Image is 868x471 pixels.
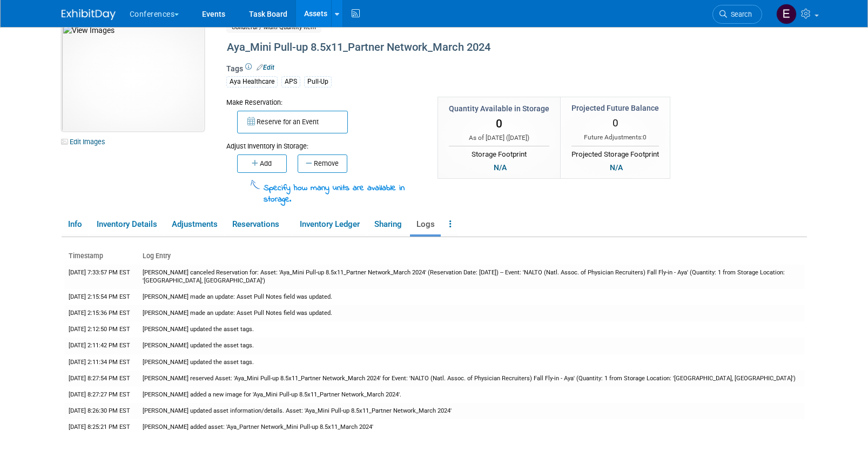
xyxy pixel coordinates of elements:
[571,103,659,113] div: Projected Future Balance
[138,338,804,354] td: [PERSON_NAME] updated the asset tags.
[281,76,300,88] div: APS
[64,289,138,305] td: [DATE] 2:15:54 PM EST
[368,215,408,234] a: Sharing
[64,387,138,403] td: [DATE] 8:27:27 PM EST
[264,182,405,206] span: Specify how many units are available in storage.
[776,4,797,24] img: Erin Anderson
[508,134,527,142] span: [DATE]
[223,38,718,57] div: Aya_Mini Pull-up 8.5x11_Partner Network_March 2024
[226,63,718,95] div: Tags
[138,321,804,338] td: [PERSON_NAME] updated the asset tags.
[138,265,804,288] td: [PERSON_NAME] canceled Reservation for: Asset: 'Aya_Mini Pull-up 8.5x11_Partner Network_March 202...
[138,354,804,371] td: [PERSON_NAME] updated the asset tags.
[138,371,804,387] td: [PERSON_NAME] reserved Asset: 'Aya_Mini Pull-up 8.5x11_Partner Network_March 2024' for Event: 'NA...
[64,305,138,321] td: [DATE] 2:15:36 PM EST
[64,321,138,338] td: [DATE] 2:12:50 PM EST
[62,215,88,234] a: Info
[496,117,502,130] span: 0
[226,76,278,88] div: Aya Healthcare
[138,387,804,403] td: [PERSON_NAME] added a new image for 'Aya_Mini Pull-up 8.5x11_Partner Network_March 2024'.
[449,146,549,160] div: Storage Footprint
[449,133,549,143] div: As of [DATE] ( )
[226,215,291,234] a: Reservations
[712,5,762,24] a: Search
[138,289,804,305] td: [PERSON_NAME] made an update: Asset Pull Notes field was updated.
[64,403,138,419] td: [DATE] 8:26:30 PM EST
[64,265,138,288] td: [DATE] 7:33:57 PM EST
[304,76,332,88] div: Pull-Up
[64,338,138,354] td: [DATE] 2:11:42 PM EST
[138,403,804,419] td: [PERSON_NAME] updated asset information/details. Asset: 'Aya_Mini Pull-up 8.5x11_Partner Network_...
[643,133,647,141] span: 0
[293,215,366,234] a: Inventory Ledger
[410,215,441,234] a: Logs
[62,9,116,20] img: ExhibitDay
[226,97,422,107] div: Make Reservation:
[298,154,347,173] button: Remove
[449,103,549,114] div: Quantity Available in Storage
[727,10,752,18] span: Search
[226,133,422,151] div: Adjust Inventory in Storage:
[64,371,138,387] td: [DATE] 8:27:54 PM EST
[64,419,138,435] td: [DATE] 8:25:21 PM EST
[90,215,163,234] a: Inventory Details
[62,23,204,131] img: View Images
[490,162,510,173] div: N/A
[607,162,626,173] div: N/A
[237,111,348,133] button: Reserve for an Event
[571,133,659,142] div: Future Adjustments:
[613,117,618,129] span: 0
[257,64,274,71] a: Edit
[165,215,224,234] a: Adjustments
[237,154,287,173] button: Add
[64,354,138,371] td: [DATE] 2:11:34 PM EST
[571,146,659,160] div: Projected Storage Footprint
[138,305,804,321] td: [PERSON_NAME] made an update: Asset Pull Notes field was updated.
[62,135,110,149] a: Edit Images
[138,419,804,435] td: [PERSON_NAME] added asset: 'Aya_Partner Network_Mini Pull-up 8.5x11_March 2024'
